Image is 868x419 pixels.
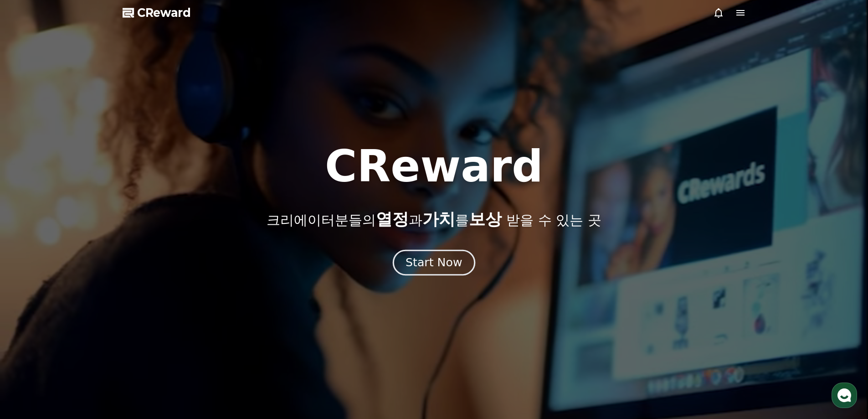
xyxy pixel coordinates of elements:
h1: CReward [325,145,543,188]
button: Start Now [393,249,475,275]
a: CReward [123,5,191,20]
span: 열정 [376,210,409,228]
span: 가치 [422,210,455,228]
div: Start Now [406,255,462,270]
a: 대화 [60,289,118,312]
span: CReward [137,5,191,20]
span: 대화 [83,303,94,310]
span: 홈 [29,303,34,310]
a: Start Now [395,259,473,268]
span: 설정 [141,303,152,310]
a: 홈 [3,289,60,312]
p: 크리에이터분들의 과 를 받을 수 있는 곳 [267,210,601,228]
a: 설정 [118,289,175,312]
span: 보상 [469,210,502,228]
